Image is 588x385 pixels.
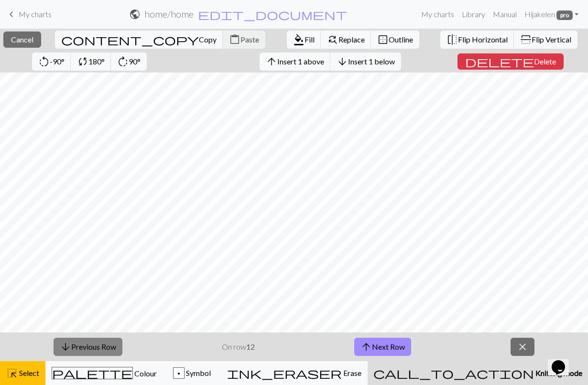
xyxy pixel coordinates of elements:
[199,35,217,44] span: Copy
[54,338,122,356] button: Previous Row
[458,5,489,24] a: Library
[342,368,361,377] span: Erase
[489,5,521,24] a: Manual
[227,366,342,380] span: ink_eraser
[368,361,588,385] button: Knitting mode
[50,57,65,66] span: -90°
[532,35,571,44] span: Flip Vertical
[163,361,221,385] button: p Symbol
[144,9,194,20] h2: home / home
[3,31,41,48] button: Cancel
[360,340,372,354] span: arrow_upward
[338,35,365,44] span: Replace
[32,52,71,71] button: -90°
[6,6,52,22] a: My charts
[260,52,331,71] button: Insert 1 above
[534,57,556,66] span: Delete
[185,368,211,377] span: Symbol
[514,31,577,49] button: Flip Vertical
[221,361,368,385] button: Erase
[371,31,419,49] button: Outline
[111,52,147,71] button: 90°
[38,55,50,68] span: rotate_left
[348,57,395,66] span: Insert 1 below
[337,55,348,68] span: arrow_downward
[305,35,315,44] span: Fill
[129,8,141,21] span: public
[117,55,129,68] span: rotate_right
[458,35,508,44] span: Flip Horizontal
[11,35,33,44] span: Cancel
[354,338,411,356] button: Next Row
[373,366,534,380] span: call_to_action
[174,368,184,379] div: p
[6,8,17,21] span: keyboard_arrow_left
[266,55,277,68] span: arrow_upward
[88,57,105,66] span: 180°
[327,33,338,46] span: find_replace
[293,33,305,46] span: format_color_fill
[440,31,514,49] button: Flip Horizontal
[517,340,528,354] span: close
[61,33,199,46] span: content_copy
[277,57,324,66] span: Insert 1 above
[18,368,39,377] span: Select
[19,10,52,19] span: My charts
[133,369,157,378] span: Colour
[60,340,71,354] span: arrow_downward
[519,34,533,45] span: flip
[465,55,534,68] span: delete
[446,33,458,46] span: flip
[534,368,582,377] span: Knitting mode
[521,5,582,24] a: Hijakelen pro
[330,52,401,71] button: Insert 1 below
[52,366,132,380] span: palette
[377,33,389,46] span: border_outer
[6,366,18,380] span: highlight_alt
[222,341,255,353] p: On row
[389,35,413,44] span: Outline
[55,31,223,49] button: Copy
[321,31,371,49] button: Replace
[457,53,564,70] button: Delete
[71,52,111,71] button: 180°
[45,361,163,385] button: Colour
[246,342,255,351] strong: 12
[287,31,321,49] button: Fill
[417,5,458,24] a: My charts
[77,55,88,68] span: sync
[129,57,141,66] span: 90°
[556,10,573,20] span: pro
[548,347,578,375] iframe: chat widget
[198,8,347,21] span: edit_document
